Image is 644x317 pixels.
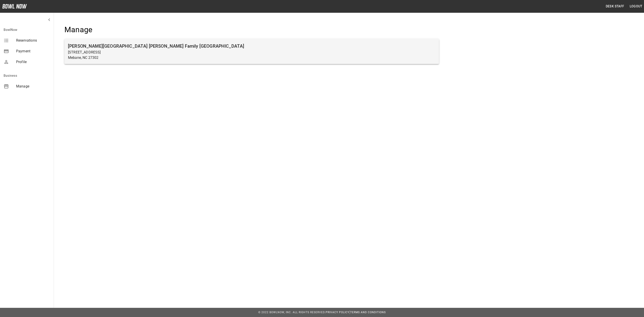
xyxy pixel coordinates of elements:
[68,43,435,50] h6: [PERSON_NAME][GEOGRAPHIC_DATA] [PERSON_NAME] Family [GEOGRAPHIC_DATA]
[258,311,326,314] span: © 2022 BowlNow, Inc. All Rights Reserved.
[2,4,27,9] img: logo
[16,49,50,54] span: Payment
[326,311,349,314] a: Privacy Policy
[64,25,439,34] h4: Manage
[16,59,50,65] span: Profile
[16,84,50,89] span: Manage
[68,55,435,60] p: Mebane, NC 27302
[628,2,644,11] button: Logout
[16,38,50,43] span: Reservations
[604,2,626,11] button: Desk Staff
[68,50,435,55] p: [STREET_ADDRESS]
[350,311,386,314] a: Terms and Conditions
